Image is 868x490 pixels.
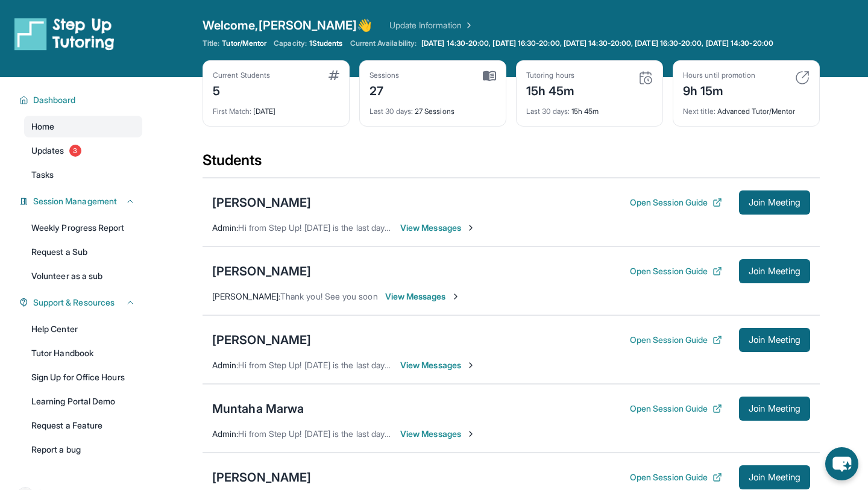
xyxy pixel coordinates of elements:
a: Request a Feature [24,415,142,436]
div: Current Students [213,71,270,80]
span: Admin : [212,429,238,439]
span: View Messages [385,291,461,303]
a: Learning Portal Demo [24,391,142,412]
a: Request a Sub [24,241,142,263]
button: Dashboard [28,94,135,106]
a: Home [24,116,142,137]
a: [DATE] 14:30-20:00, [DATE] 16:30-20:00, [DATE] 14:30-20:00, [DATE] 16:30-20:00, [DATE] 14:30-20:00 [419,39,776,48]
button: chat-button [825,447,858,480]
div: Advanced Tutor/Mentor [683,99,810,116]
div: Muntaha Marwa [212,400,304,417]
img: card [329,71,339,80]
span: Join Meeting [749,405,800,412]
div: Students [203,151,820,177]
span: Tutor/Mentor [222,39,266,48]
span: View Messages [400,222,476,234]
a: Sign Up for Office Hours [24,366,142,388]
a: Help Center [24,318,142,340]
img: Chevron-Right [451,292,461,301]
a: Weekly Progress Report [24,217,142,239]
img: Chevron-Right [466,429,476,439]
div: [DATE] [213,99,339,116]
div: 9h 15m [683,80,755,99]
button: Open Session Guide [630,334,722,346]
div: 5 [213,80,270,99]
div: [PERSON_NAME] [212,263,311,280]
a: Tasks [24,164,142,186]
img: card [483,71,496,81]
span: Join Meeting [749,336,800,344]
span: Last 30 days : [370,107,413,116]
span: Session Management [33,195,117,207]
img: logo [14,17,115,51]
span: Join Meeting [749,474,800,481]
button: Join Meeting [739,259,810,283]
a: Update Information [389,19,474,31]
button: Open Session Guide [630,471,722,483]
img: Chevron Right [462,19,474,31]
span: Join Meeting [749,268,800,275]
div: 15h 45m [526,99,653,116]
span: Next title : [683,107,715,116]
span: Support & Resources [33,297,115,309]
span: View Messages [400,428,476,440]
span: Admin : [212,222,238,233]
span: [DATE] 14:30-20:00, [DATE] 16:30-20:00, [DATE] 14:30-20:00, [DATE] 16:30-20:00, [DATE] 14:30-20:00 [421,39,773,48]
button: Support & Resources [28,297,135,309]
button: Join Meeting [739,465,810,489]
a: Report a bug [24,439,142,460]
span: First Match : [213,107,251,116]
div: Tutoring hours [526,71,575,80]
span: 1 Students [309,39,343,48]
div: [PERSON_NAME] [212,194,311,211]
button: Open Session Guide [630,403,722,415]
a: Volunteer as a sub [24,265,142,287]
span: Join Meeting [749,199,800,206]
div: [PERSON_NAME] [212,331,311,348]
span: Thank you! See you soon [280,291,378,301]
span: Updates [31,145,64,157]
span: 3 [69,145,81,157]
span: Last 30 days : [526,107,570,116]
a: Tutor Handbook [24,342,142,364]
div: [PERSON_NAME] [212,469,311,486]
span: View Messages [400,359,476,371]
div: 27 Sessions [370,99,496,116]
div: 15h 45m [526,80,575,99]
span: Welcome, [PERSON_NAME] 👋 [203,17,373,34]
button: Open Session Guide [630,196,722,209]
span: Admin : [212,360,238,370]
div: 27 [370,80,400,99]
img: Chevron-Right [466,360,476,370]
button: Open Session Guide [630,265,722,277]
button: Join Meeting [739,328,810,352]
div: Hours until promotion [683,71,755,80]
a: Updates3 [24,140,142,162]
span: Dashboard [33,94,76,106]
span: Current Availability: [350,39,417,48]
button: Session Management [28,195,135,207]
div: Sessions [370,71,400,80]
button: Join Meeting [739,190,810,215]
button: Join Meeting [739,397,810,421]
img: card [638,71,653,85]
span: Title: [203,39,219,48]
img: Chevron-Right [466,223,476,233]
span: Home [31,121,54,133]
span: Tasks [31,169,54,181]
span: Capacity: [274,39,307,48]
img: card [795,71,810,85]
span: [PERSON_NAME] : [212,291,280,301]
